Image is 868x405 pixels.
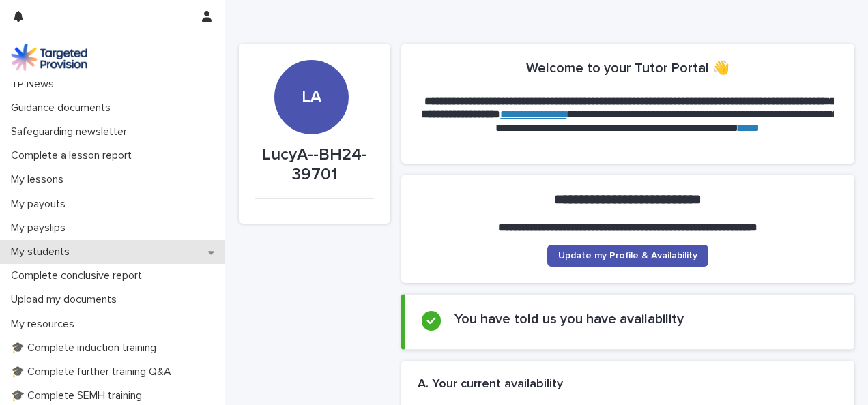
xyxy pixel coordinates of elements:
[526,60,729,76] h2: Welcome to your Tutor Portal 👋
[5,149,143,162] p: Complete a lesson report
[5,78,65,91] p: TP News
[547,245,708,267] a: Update my Profile & Availability
[255,145,374,185] p: LucyA--BH24-39701
[418,377,563,392] h2: A. Your current availability
[5,125,138,138] p: Safeguarding newsletter
[5,318,85,331] p: My resources
[5,269,153,282] p: Complete conclusive report
[274,13,349,107] div: LA
[5,389,153,402] p: 🎓 Complete SEMH training
[11,44,87,71] img: M5nRWzHhSzIhMunXDL62
[454,311,684,327] h2: You have told us you have availability
[5,102,121,115] p: Guidance documents
[5,342,167,355] p: 🎓 Complete induction training
[5,293,128,306] p: Upload my documents
[5,173,74,186] p: My lessons
[5,245,81,258] p: My students
[5,365,182,378] p: 🎓 Complete further training Q&A
[5,198,76,211] p: My payouts
[558,251,697,260] span: Update my Profile & Availability
[5,222,76,235] p: My payslips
